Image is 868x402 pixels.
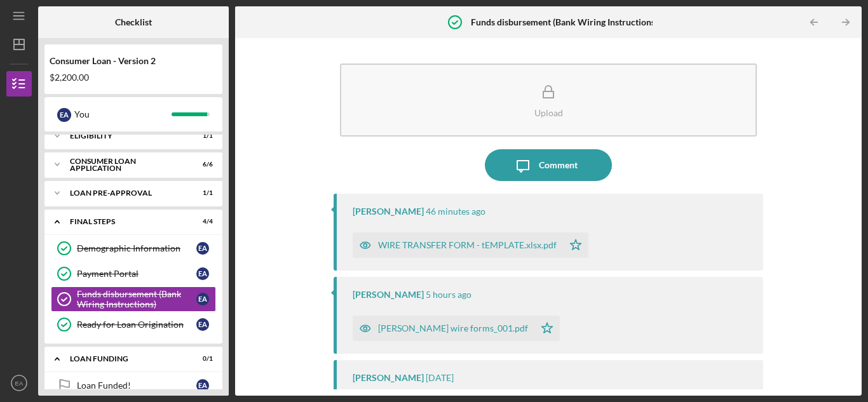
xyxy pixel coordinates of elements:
[190,189,213,197] div: 1 / 1
[77,269,196,279] div: Payment Portal
[15,380,24,387] text: EA
[353,373,424,383] div: [PERSON_NAME]
[196,267,209,280] div: E A
[471,17,658,27] b: Funds disbursement (Bank Wiring Instructions)
[353,290,424,300] div: [PERSON_NAME]
[77,380,196,391] div: Loan Funded!
[190,132,213,140] div: 1 / 1
[70,189,181,197] div: Loan Pre-Approval
[196,293,209,305] div: E A
[539,149,578,181] div: Comment
[196,242,209,255] div: E A
[426,206,485,217] time: 2025-09-29 21:37
[51,261,216,286] a: Payment PortalEA
[70,132,181,140] div: Eligibility
[426,373,454,383] time: 2025-09-24 04:02
[74,104,172,125] div: You
[190,355,213,363] div: 0 / 1
[426,290,471,300] time: 2025-09-29 17:16
[51,286,216,312] a: Funds disbursement (Bank Wiring Instructions)EA
[353,232,588,258] button: WIRE TRANSFER FORM - tEMPLATE.xlsx.pdf
[77,243,196,253] div: Demographic Information
[378,240,557,250] div: WIRE TRANSFER FORM - tEMPLATE.xlsx.pdf
[57,108,71,122] div: E A
[340,64,757,137] button: Upload
[70,355,181,363] div: Loan Funding
[51,236,216,261] a: Demographic InformationEA
[196,318,209,331] div: E A
[51,373,216,398] a: Loan Funded!EA
[70,157,181,172] div: Consumer Loan Application
[50,56,217,66] div: Consumer Loan - Version 2
[77,319,196,330] div: Ready for Loan Origination
[485,149,612,181] button: Comment
[196,379,209,392] div: E A
[353,206,424,217] div: [PERSON_NAME]
[6,370,32,396] button: EA
[534,108,563,117] div: Upload
[353,316,560,341] button: [PERSON_NAME] wire forms_001.pdf
[77,289,196,309] div: Funds disbursement (Bank Wiring Instructions)
[115,17,152,27] b: Checklist
[378,323,528,333] div: [PERSON_NAME] wire forms_001.pdf
[50,72,217,83] div: $2,200.00
[190,161,213,168] div: 6 / 6
[190,218,213,225] div: 4 / 4
[70,218,181,225] div: FINAL STEPS
[51,312,216,337] a: Ready for Loan OriginationEA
